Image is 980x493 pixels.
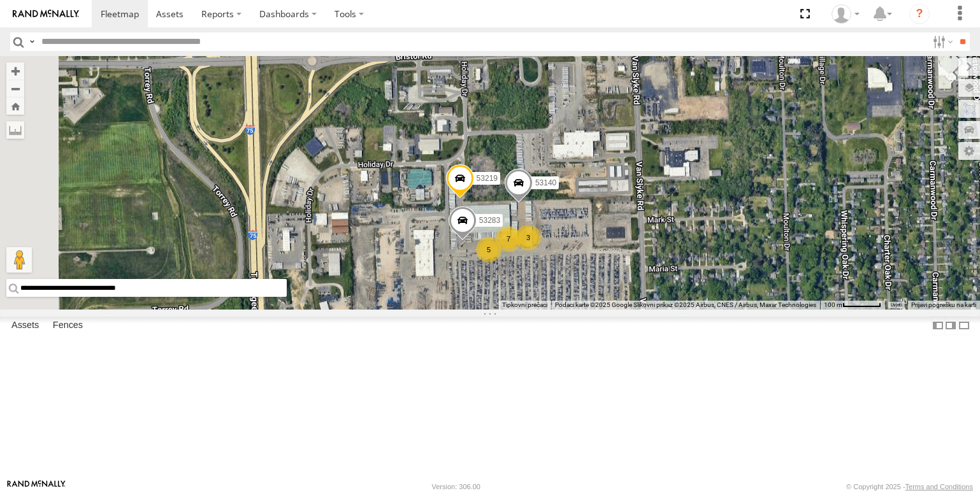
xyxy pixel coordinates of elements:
img: rand-logo.svg [13,10,79,18]
button: Zoom out [6,80,24,97]
a: Uvjeti (otvara se u novoj kartici) [891,303,902,308]
label: Measure [6,121,24,139]
label: Map Settings [958,142,980,160]
span: 53140 [535,178,556,187]
label: Assets [5,317,45,334]
span: 53283 [479,216,500,225]
button: Zoom in [6,62,24,80]
a: Prijavi pogrešku na karti [911,301,976,308]
div: 5 [476,237,501,262]
label: Dock Summary Table to the Left [932,317,944,335]
div: 3 [515,225,541,250]
label: Search Query [27,32,37,51]
label: Hide Summary Table [958,317,970,335]
span: 100 m [824,301,842,308]
div: Version: 306.00 [432,483,480,490]
i: ? [909,4,930,24]
button: Tipkovni prečaci [502,301,547,310]
label: Dock Summary Table to the Right [944,317,957,335]
span: 53219 [477,174,498,183]
a: Visit our Website [7,480,66,493]
button: Zoom Home [6,97,24,115]
div: © Copyright 2025 - [846,483,973,490]
label: Search Filter Options [928,32,955,51]
div: 7 [496,226,521,252]
span: Podaci karte ©2025 Google Slikovni prikaz ©2025 Airbus, CNES / Airbus, Maxar Technologies [555,301,816,308]
div: Miky Transport [827,4,864,24]
button: Povucite Pegmana na kartu da biste otvorili Street View [6,247,32,273]
label: Fences [47,317,89,334]
button: Mjerilo karte: 100 m naprema 57 piksela [820,301,885,310]
a: Terms and Conditions [905,483,973,490]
